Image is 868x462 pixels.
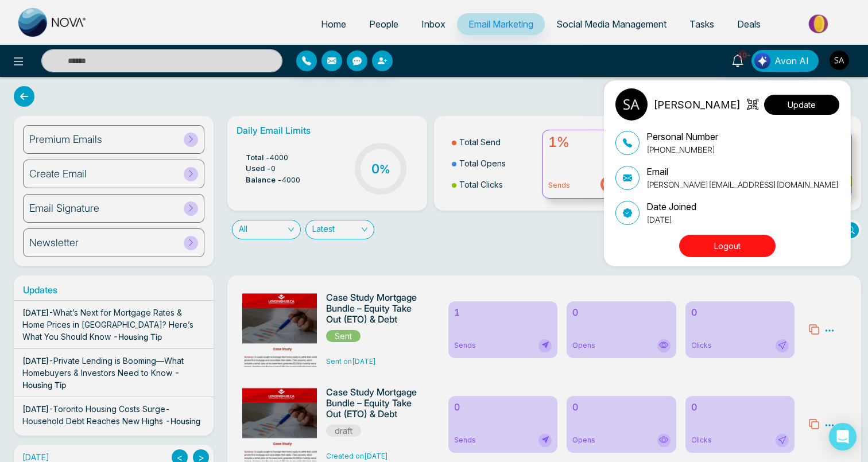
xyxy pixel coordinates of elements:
p: Date Joined [646,200,696,213]
p: Email [646,165,839,178]
p: [DATE] [646,213,696,226]
p: [PERSON_NAME][EMAIL_ADDRESS][DOMAIN_NAME] [646,178,839,191]
p: [PHONE_NUMBER] [646,143,718,156]
p: Personal Number [646,130,718,143]
div: Open Intercom Messenger [829,423,857,451]
p: [PERSON_NAME] [653,97,741,112]
button: Update [764,95,839,115]
button: Logout [679,235,776,257]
